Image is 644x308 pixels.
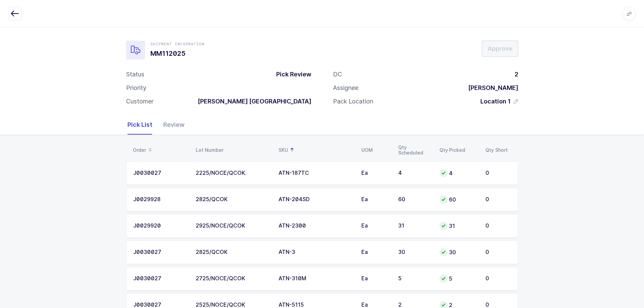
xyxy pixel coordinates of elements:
div: J0030027 [133,170,188,176]
div: Review [158,115,185,135]
div: 60 [398,196,431,203]
div: SKU [279,144,353,156]
div: 4 [439,169,477,177]
div: Status [126,70,144,78]
div: ATN-3 [279,249,353,255]
div: Assignee [333,84,358,92]
div: 0 [485,223,511,229]
div: Ea [361,276,390,282]
div: Qty Picked [439,147,477,153]
div: Priority [126,84,146,92]
h1: MM112025 [150,48,205,59]
div: Qty Short [485,147,514,153]
div: ATN-187TC [279,170,353,176]
div: 0 [485,302,511,308]
div: 2825/QCOK [196,196,270,203]
div: 2525/NOCE/QCOK [196,302,270,308]
div: Order [133,144,188,156]
button: Location 1 [480,97,518,105]
div: DC [333,70,342,78]
div: 2825/QCOK [196,249,270,255]
span: 2 [515,71,518,78]
div: 2725/NOCE/QCOK [196,276,270,282]
div: Ea [361,249,390,255]
div: Pick Review [271,70,311,78]
button: Approve [482,41,518,57]
div: ATN-2300 [279,223,353,229]
div: 2925/NOCE/QCOK [196,223,270,229]
div: 5 [439,275,477,283]
span: Approve [487,44,512,53]
div: UOM [361,147,390,153]
div: ATN-310M [279,276,353,282]
div: Pick List [127,115,158,135]
div: 0 [485,196,511,203]
div: Ea [361,302,390,308]
div: Ea [361,196,390,203]
div: ATN-5115 [279,302,353,308]
div: 30 [398,249,431,255]
div: Qty Scheduled [398,145,431,156]
div: [PERSON_NAME] [463,84,518,92]
div: J0030027 [133,302,188,308]
div: Shipment Information [150,41,205,47]
div: J0029920 [133,223,188,229]
div: [PERSON_NAME] [GEOGRAPHIC_DATA] [192,97,311,105]
span: Location 1 [480,97,511,105]
div: 0 [485,276,511,282]
div: 31 [398,223,431,229]
div: Ea [361,223,390,229]
div: Pack Location [333,97,373,105]
div: Ea [361,170,390,176]
div: ATN-204SD [279,196,353,203]
div: 2225/NOCE/QCOK. [196,170,270,176]
div: 2 [398,302,431,308]
div: 5 [398,276,431,282]
div: J0030027 [133,249,188,255]
div: 0 [485,170,511,176]
div: 31 [439,222,477,230]
div: 0 [485,249,511,255]
div: 30 [439,248,477,256]
div: J0029928 [133,196,188,203]
div: J0030027 [133,276,188,282]
div: 60 [439,195,477,204]
div: 4 [398,170,431,176]
div: Customer [126,97,153,105]
div: Lot Number [196,147,270,153]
